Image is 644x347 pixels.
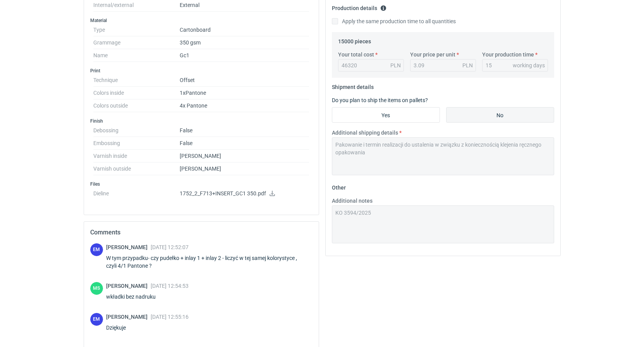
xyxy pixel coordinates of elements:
[106,293,189,301] div: wkładki bez nadruku
[93,137,180,150] dt: Embossing
[93,74,180,87] dt: Technique
[93,99,180,112] dt: Colors outside
[90,313,103,326] div: Ewelina Macek
[180,87,309,99] dd: 1xPantone
[90,282,103,295] figcaption: MS
[90,243,103,256] div: Ewelina Macek
[106,314,151,320] span: [PERSON_NAME]
[462,62,473,69] div: PLN
[390,62,401,69] div: PLN
[180,24,309,36] dd: Cartonboard
[180,137,309,150] dd: False
[180,36,309,49] dd: 350 gsm
[93,36,180,49] dt: Grammage
[410,51,455,58] label: Your price per unit
[90,68,313,74] h3: Print
[338,51,374,58] label: Your total cost
[338,35,371,44] legend: 15000 pieces
[106,254,313,270] div: W tym przypadku- czy pudełko + inlay 1 + inlay 2 - liczyć w tej samej kolorystyce , czyli 4/1 Pan...
[93,124,180,137] dt: Debossing
[106,324,189,332] div: Dziękuje
[180,190,309,197] p: 1752_2_F713+INSERT_GC1 350.pdf
[106,244,151,250] span: [PERSON_NAME]
[332,181,346,191] legend: Other
[90,118,313,124] h3: Finish
[332,81,374,90] legend: Shipment details
[332,137,554,175] textarea: Pakowanie i termin realizacji do ustalenia w związku z koniecznością klejenia ręcznego opakowania
[180,162,309,175] dd: [PERSON_NAME]
[180,49,309,62] dd: Gc1
[151,283,189,289] span: [DATE] 12:54:53
[180,99,309,112] dd: 4x Pantone
[93,87,180,99] dt: Colors inside
[106,283,151,289] span: [PERSON_NAME]
[332,17,456,25] label: Apply the same production time to all quantities
[93,150,180,162] dt: Varnish inside
[513,62,545,69] div: working days
[90,313,103,326] figcaption: EM
[93,187,180,203] dt: Dieline
[332,97,428,103] label: Do you plan to ship the items on pallets?
[93,162,180,175] dt: Varnish outside
[90,228,313,237] h2: Comments
[151,314,189,320] span: [DATE] 12:55:16
[332,205,554,243] textarea: KO 3594/2025
[482,51,534,58] label: Your production time
[332,2,386,11] legend: Production details
[90,282,103,295] div: Maciej Sikora
[180,124,309,137] dd: False
[332,197,373,205] label: Additional notes
[93,24,180,36] dt: Type
[151,244,189,250] span: [DATE] 12:52:07
[93,49,180,62] dt: Name
[90,243,103,256] figcaption: EM
[180,74,309,87] dd: Offset
[180,150,309,162] dd: [PERSON_NAME]
[332,129,398,137] label: Additional shipping details
[90,181,313,187] h3: Files
[90,17,313,24] h3: Material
